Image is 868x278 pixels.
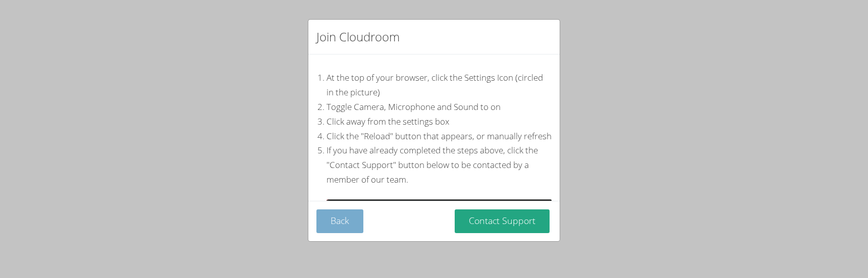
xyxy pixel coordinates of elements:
[327,100,552,115] li: Toggle Camera, Microphone and Sound to on
[327,115,552,129] li: Click away from the settings box
[327,143,552,187] li: If you have already completed the steps above, click the "Contact Support" button below to be con...
[327,129,552,144] li: Click the "Reload" button that appears, or manually refresh
[316,28,400,46] h2: Join Cloudroom
[327,71,552,100] li: At the top of your browser, click the Settings Icon (circled in the picture)
[316,209,363,233] button: Back
[455,209,550,233] button: Contact Support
